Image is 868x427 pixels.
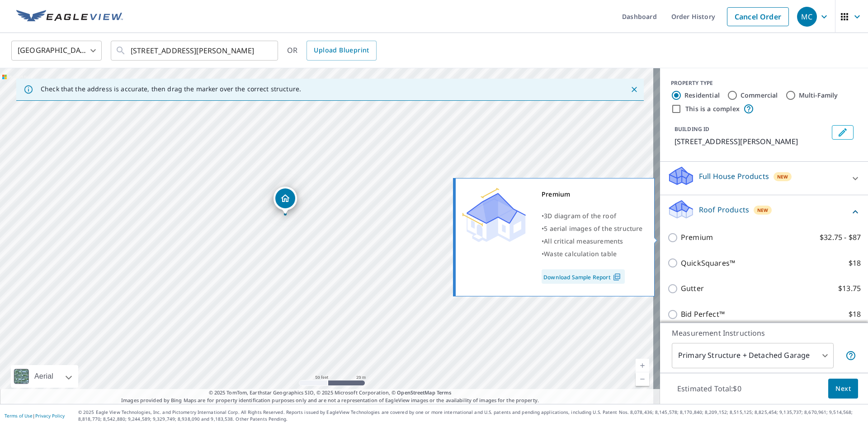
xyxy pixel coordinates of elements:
[542,188,643,201] div: Premium
[209,389,452,397] span: © 2025 TomTom, Earthstar Geographics SIO, © 2025 Microsoft Corporation, ©
[397,389,435,396] a: OpenStreetMap
[820,232,861,243] p: $32.75 - $87
[699,171,769,182] p: Full House Products
[542,210,643,222] div: •
[849,309,861,320] p: $18
[727,7,789,26] a: Cancel Order
[11,38,102,63] div: [GEOGRAPHIC_DATA]
[636,372,649,386] a: Current Level 19, Zoom Out
[681,232,713,243] p: Premium
[16,10,123,23] img: EV Logo
[611,273,623,281] img: Pdf Icon
[849,258,861,269] p: $18
[274,187,297,215] div: Dropped pin, building 1, Residential property, 21 Preston Ln Vilonia, AR 72173
[314,45,369,56] span: Upload Blueprint
[542,235,643,248] div: •
[797,7,817,27] div: MC
[35,413,65,419] a: Privacy Policy
[681,309,725,320] p: Bid Perfect™
[462,188,526,242] img: Premium
[684,91,720,100] label: Residential
[636,359,649,372] a: Current Level 19, Zoom In
[671,79,857,87] div: PROPERTY TYPE
[628,84,640,95] button: Close
[544,249,617,258] span: Waste calculation table
[799,91,838,100] label: Multi-Family
[741,91,778,100] label: Commercial
[672,343,834,368] div: Primary Structure + Detached Garage
[11,365,78,388] div: Aerial
[544,211,616,220] span: 3D diagram of the roof
[838,283,861,294] p: $13.75
[41,85,301,93] p: Check that the address is accurate, then drag the marker over the correct structure.
[670,379,749,399] p: Estimated Total: $0
[699,204,749,215] p: Roof Products
[681,283,704,294] p: Gutter
[667,165,861,191] div: Full House ProductsNew
[437,389,452,396] a: Terms
[5,413,33,419] a: Terms of Use
[828,379,858,399] button: Next
[287,41,377,61] div: OR
[542,248,643,260] div: •
[675,136,828,147] p: [STREET_ADDRESS][PERSON_NAME]
[835,383,851,394] span: Next
[32,365,56,388] div: Aerial
[672,328,856,338] p: Measurement Instructions
[542,222,643,235] div: •
[542,269,625,284] a: Download Sample Report
[757,206,769,214] span: New
[681,258,735,269] p: QuickSquares™
[777,173,788,180] span: New
[675,125,709,133] p: BUILDING ID
[78,409,863,422] p: © 2025 Eagle View Technologies, Inc. and Pictometry International Corp. All Rights Reserved. Repo...
[5,413,65,418] p: |
[131,38,259,63] input: Search by address or latitude-longitude
[307,41,376,61] a: Upload Blueprint
[832,125,854,140] button: Edit building 1
[685,104,740,113] label: This is a complex
[544,237,623,245] span: All critical measurements
[544,224,642,233] span: 5 aerial images of the structure
[667,199,861,225] div: Roof ProductsNew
